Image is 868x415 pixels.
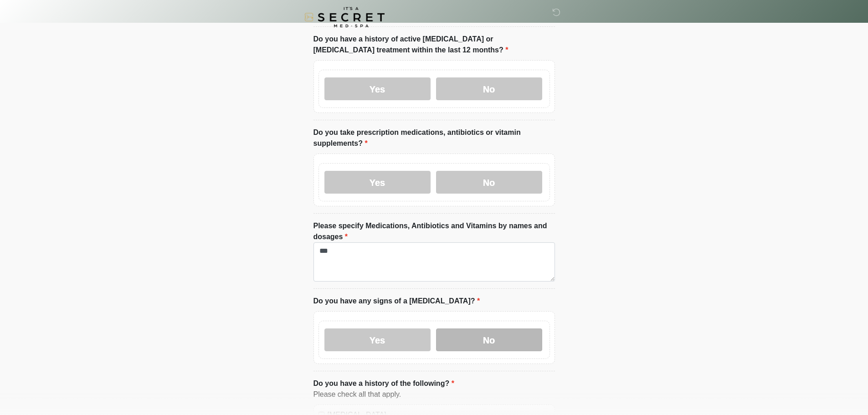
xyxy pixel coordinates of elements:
[313,34,555,56] label: Do you have a history of active [MEDICAL_DATA] or [MEDICAL_DATA] treatment within the last 12 mon...
[436,171,542,194] label: No
[324,77,431,100] label: Yes
[304,7,385,27] img: It's A Secret Med Spa Logo
[436,77,542,100] label: No
[324,171,431,194] label: Yes
[313,378,454,389] label: Do you have a history of the following?
[313,389,555,400] div: Please check all that apply.
[436,328,542,351] label: No
[313,296,480,307] label: Do you have any signs of a [MEDICAL_DATA]?
[313,220,555,242] label: Please specify Medications, Antibiotics and Vitamins by names and dosages
[313,127,555,149] label: Do you take prescription medications, antibiotics or vitamin supplements?
[324,328,431,351] label: Yes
